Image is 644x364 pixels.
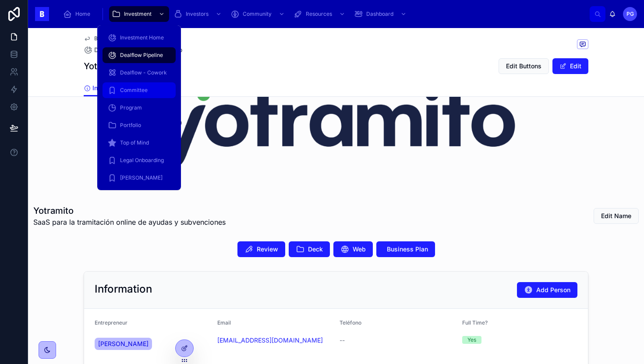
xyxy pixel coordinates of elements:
[228,6,289,22] a: Community
[103,117,176,133] a: Portfolio
[103,152,176,168] a: Legal Onboarding
[84,60,124,72] h1: Yotramito
[120,52,163,59] span: Dealflow Pipeline
[84,35,142,42] a: Back to Committee
[84,46,145,54] a: Dealflow Pipeline
[387,245,428,254] span: Business Plan
[306,11,332,18] span: Resources
[237,241,285,257] button: Review
[33,217,226,227] span: SaaS para la tramitación online de ayudas y subvenciones
[120,34,164,41] span: Investment Home
[353,245,366,254] span: Web
[308,245,323,254] span: Deck
[95,282,152,296] h2: Information
[376,241,435,257] button: Business Plan
[109,6,169,22] a: Investment
[33,205,226,217] h1: Yotramito
[92,84,125,92] span: Information
[124,11,152,18] span: Investment
[94,35,142,42] span: Back to Committee
[171,6,226,22] a: Investors
[257,245,278,254] span: Review
[103,30,176,46] a: Investment Home
[506,62,541,71] span: Edit Buttons
[120,157,164,164] span: Legal Onboarding
[103,135,176,151] a: Top of Mind
[95,319,127,326] span: Entrepreneur
[120,87,148,94] span: Committee
[291,6,350,22] a: Resources
[94,46,145,54] span: Dealflow Pipeline
[467,336,476,344] div: Yes
[84,80,125,97] a: Information
[366,11,393,18] span: Dashboard
[120,69,167,76] span: Dealflow - Cowork
[594,208,639,224] button: Edit Name
[626,11,634,18] span: PG
[552,58,588,74] button: Edit
[333,241,373,257] button: Web
[95,338,152,350] a: [PERSON_NAME]
[517,282,577,298] button: Add Person
[98,339,149,348] span: [PERSON_NAME]
[351,6,411,22] a: Dashboard
[499,58,549,74] button: Edit Buttons
[103,65,176,81] a: Dealflow - Cowork
[103,170,176,186] a: [PERSON_NAME]
[120,104,142,111] span: Program
[120,139,149,146] span: Top of Mind
[289,241,330,257] button: Deck
[243,11,272,18] span: Community
[103,100,176,116] a: Program
[186,11,209,18] span: Investors
[120,122,141,129] span: Portfolio
[56,4,590,24] div: scrollable content
[217,336,323,345] a: [EMAIL_ADDRESS][DOMAIN_NAME]
[75,11,90,18] span: Home
[217,319,231,326] span: Email
[462,319,488,326] span: Full Time?
[103,47,176,63] a: Dealflow Pipeline
[340,319,361,326] span: Teléfono
[340,336,345,345] span: --
[35,7,49,21] img: App logo
[120,174,163,181] span: [PERSON_NAME]
[601,212,631,220] span: Edit Name
[60,6,96,22] a: Home
[103,82,176,98] a: Committee
[536,286,570,294] span: Add Person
